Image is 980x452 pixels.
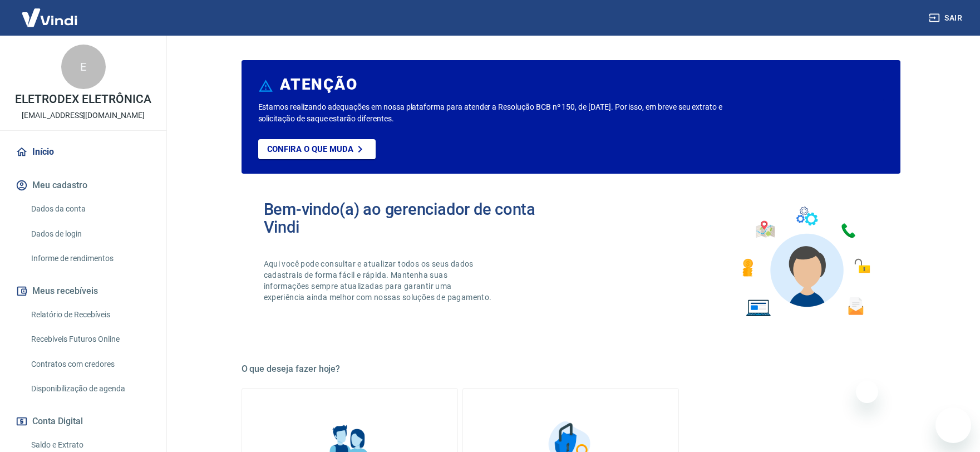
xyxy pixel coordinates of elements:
a: Disponibilização de agenda [27,377,153,400]
a: Informe de rendimentos [27,247,153,270]
p: ELETRODEX ELETRÔNICA [15,94,151,105]
p: [EMAIL_ADDRESS][DOMAIN_NAME] [22,110,145,121]
a: Relatório de Recebíveis [27,303,153,326]
button: Conta Digital [13,409,153,434]
h2: Bem-vindo(a) ao gerenciador de conta Vindi [264,200,571,236]
h6: ATENÇÃO [280,79,357,90]
img: Vindi [13,1,86,35]
a: Início [13,140,153,164]
a: Contratos com credores [27,353,153,376]
img: Imagem de um avatar masculino com diversos icones exemplificando as funcionalidades do gerenciado... [732,200,878,323]
p: Aqui você pode consultar e atualizar todos os seus dados cadastrais de forma fácil e rápida. Mant... [264,258,494,303]
a: Dados de login [27,223,153,245]
button: Meus recebíveis [13,279,153,303]
p: Confira o que muda [267,144,353,154]
div: E [61,45,106,89]
p: Estamos realizando adequações em nossa plataforma para atender a Resolução BCB nº 150, de [DATE].... [258,101,759,125]
a: Confira o que muda [258,139,376,159]
h5: O que deseja fazer hoje? [242,363,900,375]
button: Sair [927,8,967,28]
button: Meu cadastro [13,173,153,198]
iframe: Botão para abrir a janela de mensagens [935,407,971,443]
a: Recebíveis Futuros Online [27,328,153,351]
a: Dados da conta [27,198,153,220]
iframe: Fechar mensagem [856,381,878,403]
